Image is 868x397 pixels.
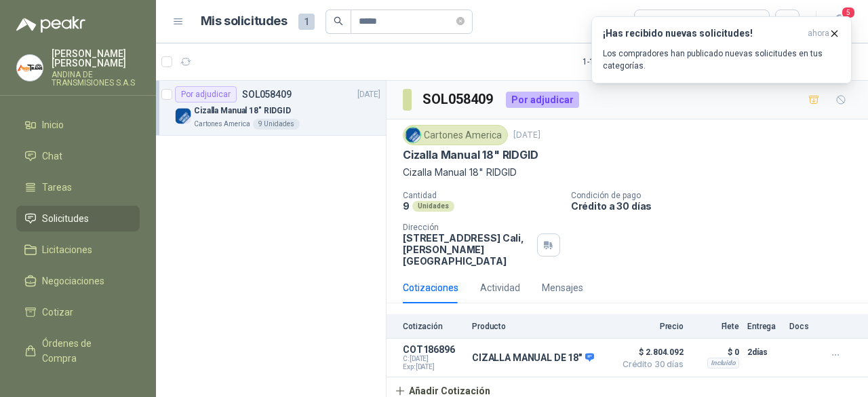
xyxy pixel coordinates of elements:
[616,322,684,331] p: Precio
[827,10,852,34] button: 5
[643,14,671,29] div: Todas
[357,88,380,101] p: [DATE]
[298,14,315,30] span: 1
[841,6,856,19] span: 5
[16,112,140,138] a: Inicio
[42,180,72,195] span: Tareas
[403,355,464,363] span: C: [DATE]
[403,232,532,267] p: [STREET_ADDRESS] Cali , [PERSON_NAME][GEOGRAPHIC_DATA]
[542,280,583,295] div: Mensajes
[16,330,140,371] a: Órdenes de Compra
[747,322,781,331] p: Entrega
[175,86,237,102] div: Por adjudicar
[52,49,140,68] p: [PERSON_NAME] [PERSON_NAME]
[403,322,464,331] p: Cotización
[16,237,140,263] a: Licitaciones
[412,201,454,212] div: Unidades
[42,273,104,288] span: Negociaciones
[334,16,343,26] span: search
[406,128,420,143] img: Company Logo
[571,191,863,200] p: Condición de pago
[616,344,684,360] span: $ 2.804.092
[156,81,386,136] a: Por adjudicarSOL058409[DATE] Company LogoCizalla Manual 18" RIDGIDCartones America9 Unidades
[16,143,140,169] a: Chat
[403,200,410,212] p: 9
[571,200,863,212] p: Crédito a 30 días
[242,90,292,99] p: SOL058409
[16,16,85,33] img: Logo peakr
[175,108,191,124] img: Company Logo
[16,206,140,231] a: Solicitudes
[16,268,140,294] a: Negociaciones
[472,322,608,331] p: Producto
[513,129,540,142] p: [DATE]
[42,242,92,257] span: Licitaciones
[403,125,508,145] div: Cartones America
[707,358,739,368] div: Incluido
[472,352,594,364] p: CIZALLA MANUAL DE 18"
[194,119,250,130] p: Cartones America
[403,148,538,162] p: Cizalla Manual 18" RIDGID
[808,28,829,39] span: ahora
[789,322,816,331] p: Docs
[42,211,89,226] span: Solicitudes
[17,55,43,81] img: Company Logo
[194,105,291,117] p: Cizalla Manual 18" RIDGID
[583,51,652,73] div: 1 - 1 de 1
[42,305,73,320] span: Cotizar
[201,12,288,31] h1: Mis solicitudes
[591,16,852,83] button: ¡Has recibido nuevas solicitudes!ahora Los compradores han publicado nuevas solicitudes en tus ca...
[52,71,140,87] p: ANDINA DE TRANSMISIONES S.A.S
[603,48,840,72] p: Los compradores han publicado nuevas solicitudes en tus categorías.
[253,119,300,130] div: 9 Unidades
[16,174,140,200] a: Tareas
[403,165,852,180] p: Cizalla Manual 18" RIDGID
[16,299,140,325] a: Cotizar
[42,149,62,164] span: Chat
[42,336,127,366] span: Órdenes de Compra
[403,344,464,355] p: COT186896
[603,28,802,39] h3: ¡Has recibido nuevas solicitudes!
[692,344,739,360] p: $ 0
[747,344,781,360] p: 2 días
[403,191,560,200] p: Cantidad
[616,360,684,368] span: Crédito 30 días
[403,280,458,295] div: Cotizaciones
[403,363,464,371] span: Exp: [DATE]
[692,322,739,331] p: Flete
[506,92,579,108] div: Por adjudicar
[403,223,532,232] p: Dirección
[42,117,64,132] span: Inicio
[456,15,465,28] span: close-circle
[480,280,520,295] div: Actividad
[456,17,465,25] span: close-circle
[422,89,495,110] h3: SOL058409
